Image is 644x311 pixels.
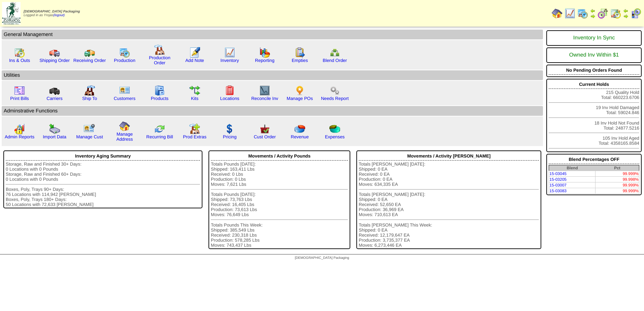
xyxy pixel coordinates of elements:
a: Ins & Outs [9,58,30,63]
a: Admin Reports [5,134,34,139]
img: factory.gif [154,44,165,55]
div: Current Holds [549,80,639,89]
a: Add Note [185,58,204,63]
img: graph.gif [259,47,270,58]
img: calendarcustomer.gif [631,8,641,19]
img: line_graph2.gif [259,85,270,96]
a: Prod Extras [183,134,206,139]
img: graph2.png [14,124,25,134]
img: calendarinout.gif [14,47,25,58]
img: pie_chart2.png [329,124,340,134]
td: 99.999% [595,182,639,188]
img: network.png [329,47,340,58]
img: customers.gif [119,85,130,96]
a: 15-03045 [549,171,567,176]
img: arrowright.gif [623,13,629,19]
a: Manage Address [117,132,133,142]
th: Blend [549,165,595,171]
div: 215 Quality Hold Total: 660223.6706 19 Inv Hold Damaged Total: 59024.846 18 Inv Hold Not Found To... [546,79,642,152]
a: Recurring Bill [146,134,173,139]
img: calendarinout.gif [610,8,621,19]
a: Manage Cust [76,134,103,139]
a: Shipping Order [39,58,70,63]
span: [DEMOGRAPHIC_DATA] Packaging [295,256,349,260]
img: po.png [294,85,305,96]
img: calendarblend.gif [598,8,608,19]
img: truck3.gif [49,85,60,96]
td: Adminstrative Functions [2,106,543,116]
a: (logout) [53,13,65,17]
a: Locations [220,96,239,101]
img: cust_order.png [259,124,270,134]
a: Customers [114,96,135,101]
img: calendarprod.gif [119,47,130,58]
img: line_graph.gif [224,47,235,58]
img: invoice2.gif [14,85,25,96]
img: calendarprod.gif [577,8,588,19]
span: Logged in as Yrojas [24,10,80,17]
td: General Management [2,30,543,39]
img: line_graph.gif [565,8,575,19]
a: 15-03205 [549,177,567,182]
img: truck2.gif [84,47,95,58]
img: pie_chart.png [294,124,305,134]
img: workflow.gif [189,85,200,96]
img: locations.gif [224,85,235,96]
img: prodextras.gif [189,124,200,134]
a: 15-03083 [549,188,567,193]
img: dollar.gif [224,124,235,134]
div: Inventory In Sync [549,32,639,44]
td: 99.998% [595,177,639,182]
div: Storage, Raw and Finished 30+ Days: 0 Locations with 0 Pounds Storage, Raw and Finished 60+ Days:... [6,162,200,207]
div: Movements / Activity [PERSON_NAME] [359,152,539,161]
a: Carriers [46,96,62,101]
div: Totals [PERSON_NAME] [DATE]: Shipped: 0 EA Received: 0 EA Production: 0 EA Moves: 634,335 EA Tota... [359,162,539,248]
td: 99.999% [595,188,639,194]
img: cabinet.gif [154,85,165,96]
a: Cust Order [254,134,276,139]
img: workflow.png [329,85,340,96]
a: Inventory [221,58,239,63]
img: workorder.gif [294,47,305,58]
div: Movements / Activity Pounds [211,152,348,161]
div: Inventory Aging Summary [6,152,200,161]
a: Products [151,96,169,101]
a: Receiving Order [73,58,106,63]
img: arrowleft.gif [623,8,629,13]
a: Ship To [82,96,97,101]
img: home.gif [119,121,130,132]
img: arrowright.gif [590,13,595,19]
img: managecust.png [84,124,96,134]
a: Blend Order [323,58,347,63]
a: Reporting [255,58,275,63]
a: Kits [191,96,198,101]
td: 99.999% [595,171,639,177]
a: Reconcile Inv [251,96,278,101]
a: Pricing [223,134,237,139]
span: [DEMOGRAPHIC_DATA] Packaging [24,10,80,13]
div: No Pending Orders Found [549,66,639,75]
a: Import Data [43,134,66,139]
img: reconcile.gif [154,124,165,134]
img: arrowleft.gif [590,8,595,13]
div: Totals Pounds [DATE]: Shipped: 163,411 Lbs Received: 0 Lbs Production: 0 Lbs Moves: 7,621 Lbs Tot... [211,162,348,248]
a: Production [114,58,135,63]
a: Empties [292,58,308,63]
img: factory2.gif [84,85,95,96]
div: Blend Percentages OFF [549,155,639,164]
th: Pct [595,165,639,171]
td: Utilities [2,70,543,80]
img: import.gif [49,124,60,134]
a: Manage POs [287,96,313,101]
div: Owned Inv Within $1 [549,49,639,62]
img: home.gif [552,8,562,19]
a: Production Order [149,55,170,65]
a: Print Bills [10,96,29,101]
img: zoroco-logo-small.webp [2,2,21,25]
a: Needs Report [321,96,349,101]
a: Expenses [325,134,345,139]
img: truck.gif [49,47,60,58]
img: orders.gif [189,47,200,58]
a: Revenue [291,134,309,139]
a: 15-03007 [549,183,567,187]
